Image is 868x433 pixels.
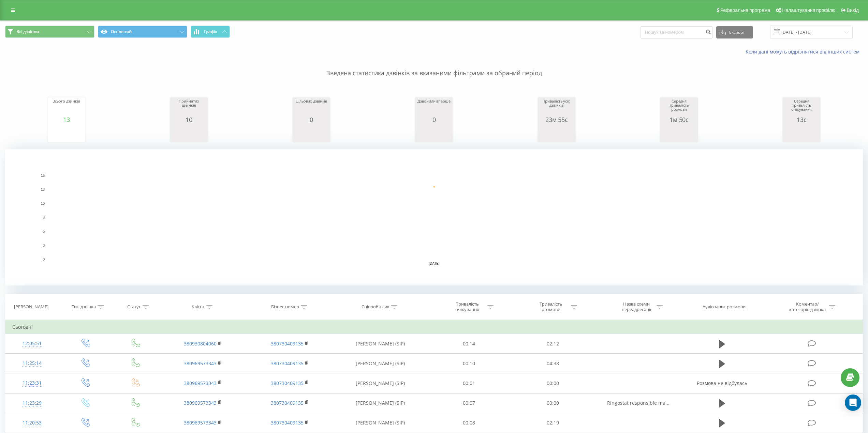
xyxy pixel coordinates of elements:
[427,354,511,373] td: 00:10
[417,116,451,123] div: 0
[662,99,696,116] div: Середня тривалість розмови
[172,123,206,143] svg: A chart.
[334,334,427,354] td: [PERSON_NAME] (SIP)
[720,7,770,13] span: Реферальна програма
[5,55,863,78] p: Зведена статистика дзвінків за вказаними фільтрами за обраний період
[782,7,835,13] span: Налаштування профілю
[12,397,52,410] div: 11:23:29
[511,393,594,413] td: 00:00
[334,373,427,393] td: [PERSON_NAME] (SIP)
[334,354,427,373] td: [PERSON_NAME] (SIP)
[449,301,486,313] div: Тривалість очікування
[12,376,52,390] div: 11:23:31
[540,99,574,116] div: Тривалість усіх дзвінків
[271,419,304,426] a: 380730409135
[98,26,187,38] button: Основний
[271,360,304,367] a: 380730409135
[204,29,217,34] span: Графік
[184,419,217,426] a: 380969573343
[662,123,696,143] svg: A chart.
[14,304,48,310] div: [PERSON_NAME]
[334,393,427,413] td: [PERSON_NAME] (SIP)
[607,400,670,406] span: Ringostat responsible ma...
[703,304,746,310] div: Аудіозапис розмови
[334,413,427,433] td: [PERSON_NAME] (SIP)
[533,301,569,313] div: Тривалість розмови
[641,26,713,38] input: Пошук за номером
[184,380,217,386] a: 380969573343
[362,304,389,310] div: Співробітник
[294,116,328,123] div: 0
[12,416,52,430] div: 11:20:53
[429,262,440,265] text: [DATE]
[191,26,230,38] button: Графік
[845,395,861,411] div: Open Intercom Messenger
[417,99,451,116] div: Дзвонили вперше
[43,216,45,219] text: 8
[294,99,328,116] div: Цільових дзвінків
[294,123,328,143] svg: A chart.
[5,149,863,285] svg: A chart.
[847,7,859,13] span: Вихід
[540,123,574,143] svg: A chart.
[427,393,511,413] td: 00:07
[127,304,141,310] div: Статус
[43,244,45,247] text: 3
[716,26,753,38] button: Експорт
[540,116,574,123] div: 23м 55с
[784,99,819,116] div: Середня тривалість очікування
[16,29,39,34] span: Всі дзвінки
[427,413,511,433] td: 00:08
[43,230,45,233] text: 5
[43,258,45,261] text: 0
[788,301,827,313] div: Коментар/категорія дзвінка
[184,340,217,347] a: 380930804060
[49,99,84,116] div: Всього дзвінків
[41,174,45,177] text: 15
[12,337,52,350] div: 12:05:51
[618,301,655,313] div: Назва схеми переадресації
[427,334,511,354] td: 00:14
[784,123,819,143] svg: A chart.
[172,116,206,123] div: 10
[41,188,45,191] text: 13
[511,413,594,433] td: 02:19
[427,373,511,393] td: 00:01
[5,26,94,38] button: Всі дзвінки
[511,354,594,373] td: 04:38
[511,373,594,393] td: 00:00
[746,48,863,55] a: Коли дані можуть відрізнятися вiд інших систем
[172,99,206,116] div: Прийнятих дзвінків
[784,116,819,123] div: 13с
[271,340,304,347] a: 380730409135
[12,357,52,370] div: 11:25:14
[72,304,96,310] div: Тип дзвінка
[271,304,299,310] div: Бізнес номер
[184,400,217,406] a: 380969573343
[5,320,863,334] td: Сьогодні
[271,400,304,406] a: 380730409135
[184,360,217,367] a: 380969573343
[49,116,84,123] div: 13
[662,116,696,123] div: 1м 50с
[271,380,304,386] a: 380730409135
[417,123,451,143] svg: A chart.
[49,123,84,143] svg: A chart.
[511,334,594,354] td: 02:12
[41,202,45,205] text: 10
[192,304,205,310] div: Клієнт
[697,380,747,386] span: Розмова не відбулась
